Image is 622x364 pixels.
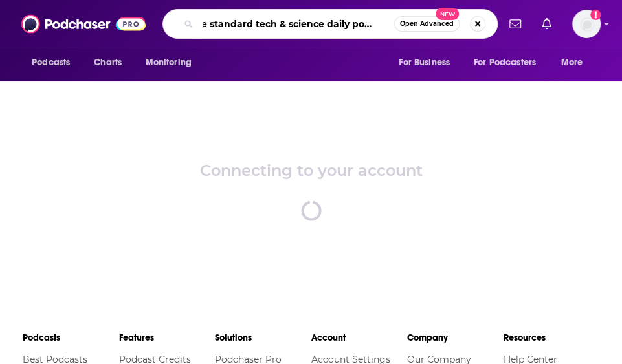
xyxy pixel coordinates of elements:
li: Account [311,327,407,349]
img: User Profile [572,10,601,38]
button: open menu [390,50,466,75]
span: Podcasts [32,54,70,72]
button: open menu [23,50,87,75]
button: open menu [465,50,555,75]
button: Show profile menu [572,10,601,38]
span: Logged in as WE_Broadcast [572,10,601,38]
svg: Add a profile image [590,10,601,20]
span: For Business [399,54,450,72]
li: Solutions [215,327,311,349]
a: Charts [85,50,129,75]
button: open menu [552,50,599,75]
span: New [436,8,459,20]
img: Podchaser - Follow, Share and Rate Podcasts [21,12,146,36]
li: Features [119,327,215,349]
span: For Podcasters [474,54,536,72]
a: Show notifications dropdown [537,13,557,35]
li: Podcasts [23,327,118,349]
div: Search podcasts, credits, & more... [162,9,498,39]
button: open menu [136,50,208,75]
a: Show notifications dropdown [504,13,526,35]
span: Open Advanced [400,21,454,27]
li: Resources [503,327,599,349]
span: Monitoring [145,54,191,72]
input: Search podcasts, credits, & more... [198,14,394,34]
div: Connecting to your account [200,161,423,180]
button: Open AdvancedNew [394,16,460,32]
span: More [561,54,583,72]
li: Company [407,327,503,349]
span: Charts [94,54,122,72]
